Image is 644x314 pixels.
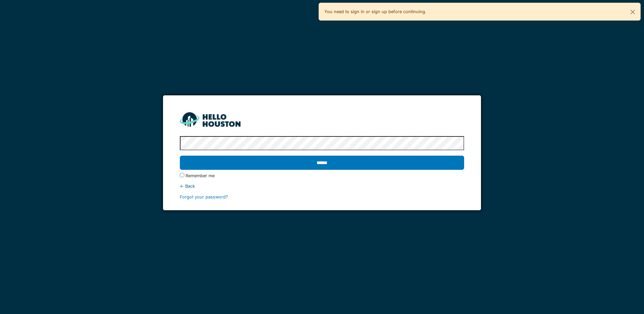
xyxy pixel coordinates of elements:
a: Forgot your password? [180,194,228,199]
button: Close [625,3,640,21]
img: HH_line-BYnF2_Hg.png [180,112,240,127]
div: You need to sign in or sign up before continuing. [319,3,641,21]
div: ← Back [180,183,464,189]
label: Remember me [186,172,215,179]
